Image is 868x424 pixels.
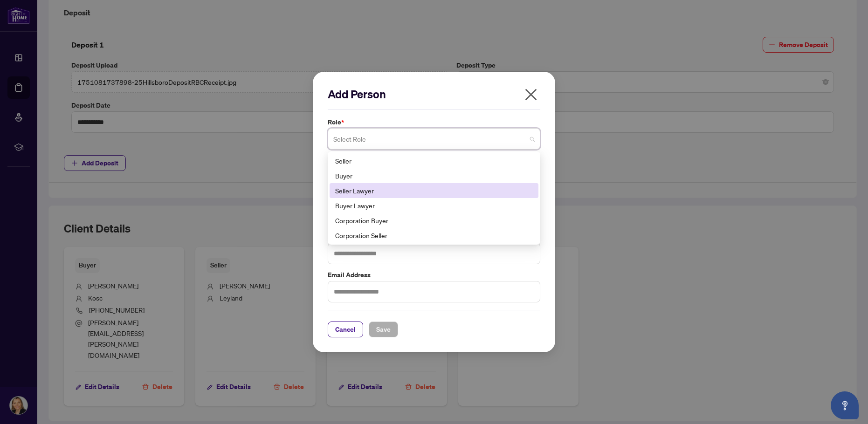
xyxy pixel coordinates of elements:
[328,270,540,280] label: Email Address
[335,185,533,196] div: Seller Lawyer
[335,230,533,240] div: Corporation Seller
[330,183,538,198] div: Seller Lawyer
[831,391,859,419] button: Open asap
[328,321,363,337] button: Cancel
[335,322,356,337] span: Cancel
[335,156,533,166] div: Seller
[330,198,538,213] div: Buyer Lawyer
[330,153,538,168] div: Seller
[335,171,533,181] div: Buyer
[369,321,398,337] button: Save
[330,168,538,183] div: Buyer
[328,87,540,102] h2: Add Person
[335,200,533,211] div: Buyer Lawyer
[330,213,538,228] div: Corporation Buyer
[524,87,538,102] span: close
[335,215,533,226] div: Corporation Buyer
[328,117,540,127] label: Role
[330,228,538,243] div: Corporation Seller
